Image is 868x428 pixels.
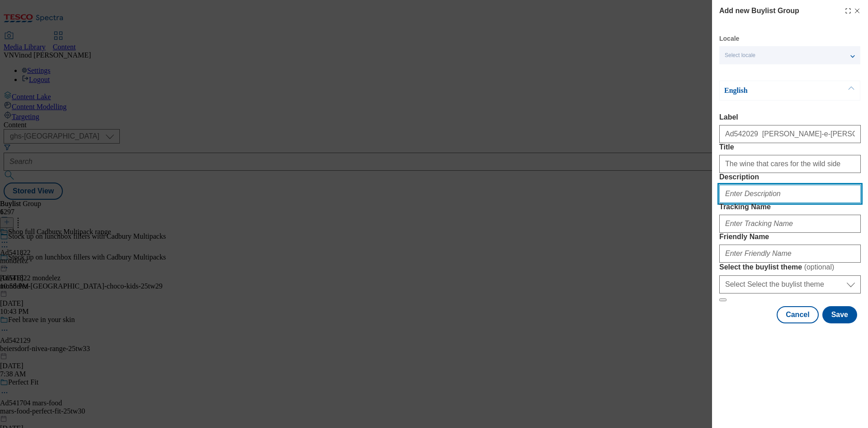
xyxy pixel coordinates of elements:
[719,36,739,41] label: Locale
[719,245,861,263] input: Enter Friendly Name
[804,263,835,271] span: ( optional )
[777,306,818,323] button: Cancel
[719,46,860,64] button: Select locale
[719,5,799,16] h4: Add new Buylist Group
[724,86,819,95] p: English
[719,215,861,233] input: Enter Tracking Name
[719,155,861,173] input: Enter Title
[719,125,861,143] input: Enter Label
[719,185,861,203] input: Enter Description
[719,143,861,151] label: Title
[822,306,857,323] button: Save
[719,203,861,211] label: Tracking Name
[719,233,861,241] label: Friendly Name
[719,113,861,121] label: Label
[725,52,755,59] span: Select locale
[719,263,861,272] label: Select the buylist theme
[719,173,861,181] label: Description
